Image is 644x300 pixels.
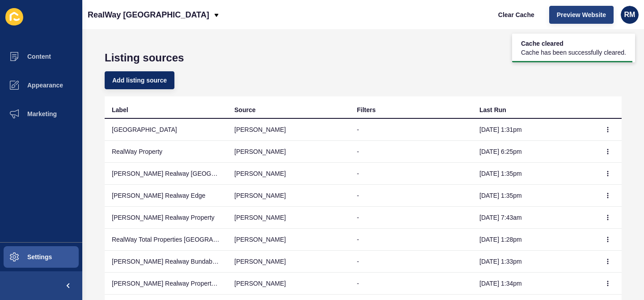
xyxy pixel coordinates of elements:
[112,105,128,114] div: Label
[105,52,622,64] h1: Listing sources
[491,6,542,24] button: Clear Cache
[549,6,614,24] button: Preview Website
[105,207,227,229] td: [PERSON_NAME] Realway Property
[472,163,595,185] td: [DATE] 1:35pm
[472,141,595,163] td: [DATE] 6:25pm
[472,207,595,229] td: [DATE] 7:43am
[498,10,534,19] span: Clear Cache
[357,105,376,114] div: Filters
[105,119,227,141] td: [GEOGRAPHIC_DATA]
[521,48,626,57] span: Cache has been successfully cleared.
[521,39,626,48] span: Cache cleared
[479,105,506,114] div: Last Run
[227,251,350,273] td: [PERSON_NAME]
[88,4,209,26] p: RealWay [GEOGRAPHIC_DATA]
[227,141,350,163] td: [PERSON_NAME]
[350,207,472,229] td: -
[105,185,227,207] td: [PERSON_NAME] Realway Edge
[472,229,595,251] td: [DATE] 1:28pm
[105,251,227,273] td: [PERSON_NAME] Realway Bundaberg
[472,273,595,295] td: [DATE] 1:34pm
[227,185,350,207] td: [PERSON_NAME]
[350,185,472,207] td: -
[472,119,595,141] td: [DATE] 1:31pm
[350,251,472,273] td: -
[472,185,595,207] td: [DATE] 1:35pm
[234,105,255,114] div: Source
[350,163,472,185] td: -
[350,229,472,251] td: -
[350,141,472,163] td: -
[227,273,350,295] td: [PERSON_NAME]
[557,10,606,19] span: Preview Website
[105,229,227,251] td: RealWay Total Properties [GEOGRAPHIC_DATA]
[227,229,350,251] td: [PERSON_NAME]
[472,251,595,273] td: [DATE] 1:33pm
[105,163,227,185] td: [PERSON_NAME] Realway [GEOGRAPHIC_DATA]
[105,141,227,163] td: RealWay Property
[227,119,350,141] td: [PERSON_NAME]
[105,273,227,295] td: [PERSON_NAME] Realway Property Partners [GEOGRAPHIC_DATA]
[227,207,350,229] td: [PERSON_NAME]
[350,119,472,141] td: -
[350,273,472,295] td: -
[227,163,350,185] td: [PERSON_NAME]
[624,10,636,19] span: RM
[112,76,167,85] span: Add listing source
[105,71,174,89] button: Add listing source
